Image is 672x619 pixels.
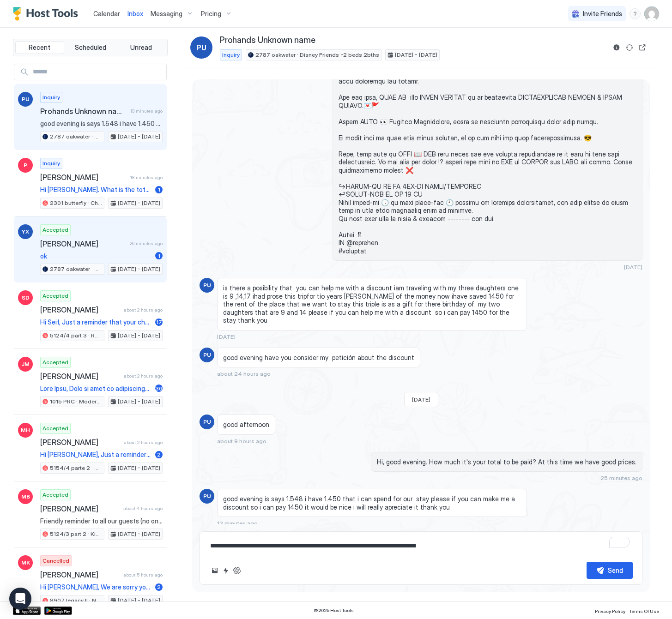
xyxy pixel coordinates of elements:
span: Lo Ipsumdol, Sitame con adip elitsed, D eiusmo te inc utl etdo magn A eni admi veniamq nos exer u... [339,29,636,255]
button: Quick reply [220,565,231,576]
span: PU [203,418,211,426]
span: Scheduled [75,43,106,52]
span: SD [22,294,30,302]
div: tab-group [13,39,168,56]
span: good evening is says 1.548 i have 1.450 that i can spend for our stay please if you can make me a... [223,495,521,511]
span: Accepted [42,226,68,234]
span: [PERSON_NAME] [40,570,120,579]
span: 1015 PRC · Modern & Bright 3B2.5b Townhome in a Resort [50,397,102,406]
span: [DATE] - [DATE] [118,596,160,605]
span: 5124/4 part 3 · Room for 2 Disney Area [50,331,102,340]
div: menu [630,8,641,19]
button: Sync reservation [624,42,635,53]
div: Open Intercom Messenger [9,588,31,610]
span: 13 minutes ago [217,520,258,527]
div: Google Play Store [44,607,72,615]
span: [PERSON_NAME] [40,239,126,248]
div: Send [608,565,623,575]
span: about 2 hours ago [124,373,163,379]
input: Input Field [29,64,166,80]
span: about 24 hours ago [217,370,271,377]
span: 5154/4 parte 2 · Double Nest Retreat Mickey [50,464,102,472]
span: about 9 hours ago [217,438,266,445]
span: [DATE] - [DATE] [118,530,160,538]
span: Friendly reminder to all our guests (no one specific) -Do NOT ENTER other rooms -Close door when ... [40,517,163,525]
span: [DATE] - [DATE] [118,199,160,207]
span: PU [203,281,211,289]
a: Calendar [93,9,120,18]
span: 36 [155,385,163,392]
span: good evening is says 1.548 i have 1.450 that i can spend for our stay please if you can make me a... [40,120,163,128]
button: Scheduled [66,41,115,54]
span: Privacy Policy [595,608,625,614]
span: 2301 butterfly · Charming 2BR Resort Condo Near Disney [50,199,102,207]
span: PU [203,492,211,500]
span: 18 minutes ago [130,174,163,180]
span: [DATE] - [DATE] [118,397,160,406]
span: Accepted [42,358,68,367]
span: 26 minutes ago [130,240,163,246]
span: 5124/3 part 2 · King bedroom in gated community [50,530,102,538]
span: [DATE] - [DATE] [118,464,160,472]
span: Invite Friends [583,10,622,18]
span: [PERSON_NAME] [40,438,120,447]
span: about 4 hours ago [123,505,163,511]
span: PU [196,42,206,53]
span: about 2 hours ago [124,307,163,313]
span: 13 minutes ago [130,108,163,114]
span: Inquiry [42,93,60,102]
span: 1 [158,252,160,259]
span: [DATE] - [DATE] [118,132,160,141]
span: Accepted [42,491,68,499]
span: Inbox [127,10,143,18]
span: 2787 oakwater · Disney Friends -2 beds 2bths [50,132,102,141]
span: about 2 hours ago [124,439,163,445]
span: Prohands Unknown name [220,35,315,46]
span: Hi Seif, Just a reminder that your check-out is [DATE] at 10AM. When you are ready to leave ✈, pl... [40,318,151,326]
span: YX [22,228,29,236]
span: [DATE] [412,396,430,403]
span: MK [21,559,30,567]
textarea: To enrich screen reader interactions, please activate Accessibility in Grammarly extension settings [209,537,632,554]
span: [PERSON_NAME] [40,305,120,314]
span: Terms Of Use [629,608,659,614]
span: 2787 oakwater · Disney Friends -2 beds 2bths [255,51,379,59]
a: Privacy Policy [595,606,625,615]
span: Hi [PERSON_NAME]. What is the total to be paid that the platform is showing you? [40,186,151,194]
span: [DATE] - [DATE] [118,331,160,340]
span: is there a posibility that you can help me with a discount iam traveling with my three daughters ... [223,284,521,325]
span: Messaging [151,10,182,18]
span: ok [40,252,151,260]
button: Upload image [209,565,220,576]
span: 8907 legacy II · No BNB fees -Oasis Condo 5 min to Disney [50,596,102,605]
span: Pricing [201,10,221,18]
span: 17 [156,319,162,325]
span: 1 [158,186,160,193]
span: [PERSON_NAME] [40,173,127,182]
span: 2787 oakwater · Disney Friends -2 beds 2bths [50,265,102,273]
a: Inbox [127,9,143,18]
span: Accepted [42,424,68,433]
span: Inquiry [222,51,240,59]
span: [DATE] - [DATE] [118,265,160,273]
span: Cancelled [42,557,69,565]
span: P [24,161,27,169]
span: PU [22,95,30,103]
span: [DATE] [217,333,236,340]
span: © 2025 Host Tools [314,607,354,613]
span: 25 minutes ago [600,475,642,481]
button: ChatGPT Auto Reply [231,565,242,576]
a: Host Tools Logo [13,7,82,21]
span: MH [21,426,30,434]
button: Unread [116,41,165,54]
span: PU [203,351,211,359]
span: [PERSON_NAME] [40,504,120,513]
span: Unread [130,43,152,52]
button: Send [587,562,633,579]
span: about 5 hours ago [123,572,163,578]
span: Hi [PERSON_NAME], Just a reminder that your check-out is [DATE] at 10AM. When you are ready to le... [40,451,151,459]
span: Inquiry [42,159,60,168]
button: Reservation information [611,42,622,53]
button: Recent [15,41,64,54]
